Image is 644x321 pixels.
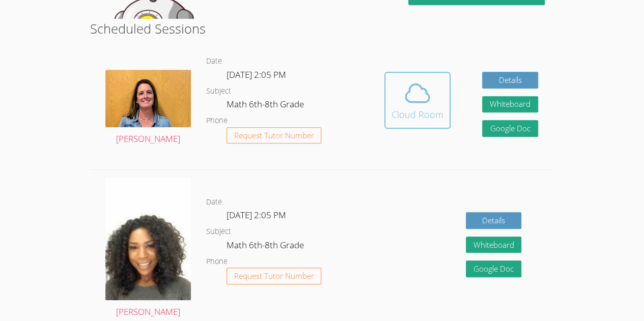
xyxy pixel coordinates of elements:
span: Request Tutor Number [234,132,314,139]
button: Whiteboard [482,96,538,113]
a: Details [466,212,522,229]
dt: Subject [206,225,231,238]
span: Request Tutor Number [234,272,314,280]
dt: Date [206,55,222,68]
div: Cloud Room [391,107,443,122]
span: [DATE] 2:05 PM [227,209,286,221]
a: [PERSON_NAME] [105,70,191,147]
span: [DATE] 2:05 PM [227,69,286,80]
button: Request Tutor Number [227,127,322,144]
a: Google Doc [482,120,538,137]
a: Details [482,72,538,89]
dd: Math 6th-8th Grade [227,238,306,255]
button: Request Tutor Number [227,268,322,284]
dt: Phone [206,255,228,268]
dt: Date [206,196,222,209]
dd: Math 6th-8th Grade [227,97,306,114]
a: Google Doc [466,260,522,277]
a: [PERSON_NAME] [105,178,191,319]
button: Cloud Room [384,72,451,129]
img: avatar.png [105,178,191,300]
dt: Subject [206,85,231,98]
dt: Phone [206,114,228,127]
img: avatar.png [105,70,191,127]
button: Whiteboard [466,237,522,253]
h2: Scheduled Sessions [90,19,554,38]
